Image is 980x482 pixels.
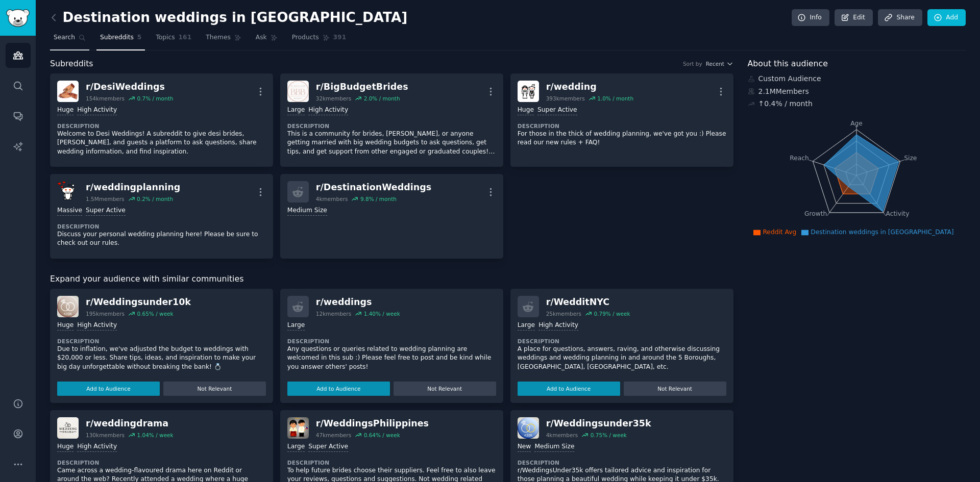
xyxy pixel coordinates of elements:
div: Large [287,321,305,331]
span: Expand your audience with similar communities [50,273,243,286]
a: r/DestinationWeddings4kmembers9.8% / monthMedium Size [280,174,503,259]
button: Add to Audience [518,382,620,396]
div: 130k members [86,432,125,439]
span: 391 [333,33,347,42]
div: 0.75 % / week [591,432,627,439]
div: r/ WeddingsPhilippines [316,417,429,430]
span: About this audience [748,58,828,70]
div: 0.7 % / month [137,95,173,102]
img: BigBudgetBrides [287,81,309,102]
span: Search [54,33,75,42]
div: 9.8 % / month [360,195,397,202]
div: Large [518,321,535,331]
span: Ask [256,33,267,42]
div: 32k members [316,95,351,102]
span: Subreddits [100,33,134,42]
span: Subreddits [50,58,93,70]
dt: Description [287,122,496,130]
dt: Description [57,459,266,466]
img: weddingplanning [57,181,79,202]
span: 161 [179,33,192,42]
a: Ask [252,30,281,50]
div: Medium Size [534,442,574,452]
div: r/ DestinationWeddings [316,181,431,194]
a: BigBudgetBridesr/BigBudgetBrides32kmembers2.0% / monthLargeHigh ActivityDescriptionThis is a comm... [280,73,503,167]
span: Recent [706,60,724,67]
div: 25k members [546,310,581,317]
dt: Description [57,122,266,130]
div: New [518,442,531,452]
img: WeddingsPhilippines [287,417,309,439]
div: 4k members [546,432,578,439]
p: A place for questions, answers, raving, and otherwise discussing weddings and wedding planning in... [518,345,726,372]
button: Recent [706,60,733,67]
div: Huge [57,442,73,452]
div: High Activity [538,321,578,331]
div: Super Active [86,206,126,216]
dt: Description [518,338,726,345]
div: Huge [57,321,73,331]
div: r/ BigBudgetBrides [316,81,408,93]
div: Large [287,106,305,115]
div: 47k members [316,432,351,439]
dt: Description [57,223,266,230]
tspan: Activity [886,210,909,217]
dt: Description [518,459,726,466]
tspan: Size [904,154,917,161]
div: 0.65 % / week [137,310,173,317]
div: Massive [57,206,82,216]
div: Medium Size [287,206,327,216]
a: Themes [202,30,245,50]
dt: Description [57,338,266,345]
p: Welcome to Desi Weddings! A subreddit to give desi brides, [PERSON_NAME], and guests a platform t... [57,130,266,157]
span: Reddit Avg [763,229,796,236]
div: Huge [518,106,534,115]
div: 1.0 % / month [597,95,633,102]
img: GummySearch logo [6,9,30,27]
div: 154k members [86,95,125,102]
p: For those in the thick of wedding planning, we've got you :) Please read our new rules + FAQ! [518,130,726,147]
a: DesiWeddingsr/DesiWeddings154kmembers0.7% / monthHugeHigh ActivityDescriptionWelcome to Desi Wedd... [50,73,273,167]
div: 0.2 % / month [137,195,173,202]
dt: Description [518,122,726,130]
tspan: Age [850,120,863,127]
div: r/ WedditNYC [546,296,630,309]
a: Topics161 [152,30,195,50]
a: Info [792,9,829,27]
span: Themes [206,33,231,42]
div: 1.40 % / week [364,310,400,317]
img: weddingdrama [57,417,79,439]
div: 1.04 % / week [137,432,173,439]
div: Sort by [683,60,702,67]
div: High Activity [77,442,117,452]
div: r/ DesiWeddings [86,81,173,93]
dt: Description [287,459,496,466]
div: 1.5M members [86,195,125,202]
span: Destination weddings in [GEOGRAPHIC_DATA] [811,229,953,236]
a: Subreddits5 [96,30,145,50]
button: Add to Audience [57,382,160,396]
div: ↑ 0.4 % / month [758,98,813,109]
a: Share [878,9,922,27]
div: Custom Audience [748,73,966,84]
div: 0.79 % / week [594,310,630,317]
div: 4k members [316,195,348,202]
div: Huge [57,106,73,115]
div: 0.64 % / week [364,432,400,439]
div: High Activity [308,106,348,115]
button: Not Relevant [624,382,726,396]
div: 12k members [316,310,351,317]
div: 2.1M Members [748,86,966,97]
span: Topics [156,33,175,42]
span: Products [292,33,319,42]
div: Super Active [308,442,348,452]
div: High Activity [77,106,117,115]
button: Add to Audience [287,382,390,396]
tspan: Growth [804,210,827,217]
h2: Destination weddings in [GEOGRAPHIC_DATA] [50,10,407,26]
tspan: Reach [790,154,809,161]
dt: Description [287,338,496,345]
span: 5 [137,33,142,42]
div: Large [287,442,305,452]
div: High Activity [77,321,117,331]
